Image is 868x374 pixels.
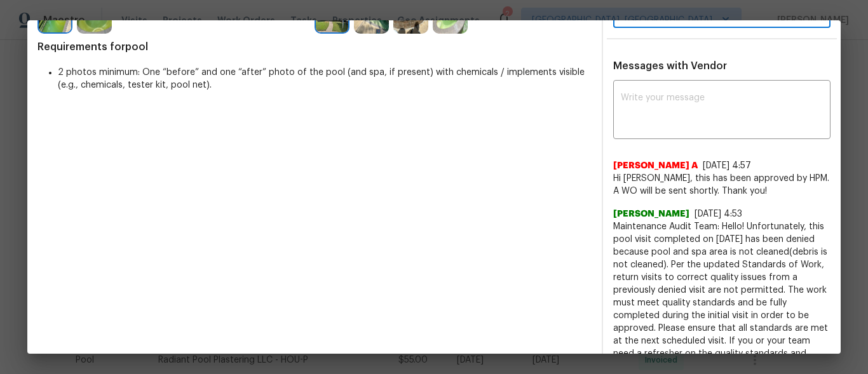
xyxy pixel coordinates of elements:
span: [PERSON_NAME] A [613,159,698,172]
span: [DATE] 4:53 [695,210,742,218]
span: Messages with Vendor [613,61,727,71]
li: 2 photos minimum: One “before” and one “after” photo of the pool (and spa, if present) with chemi... [58,66,592,91]
span: [PERSON_NAME] [613,208,689,220]
span: Requirements for pool [37,41,592,53]
span: [DATE] 4:57 [703,161,751,170]
span: Hi [PERSON_NAME], this has been approved by HPM. A WO will be sent shortly. Thank you! [613,172,831,197]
